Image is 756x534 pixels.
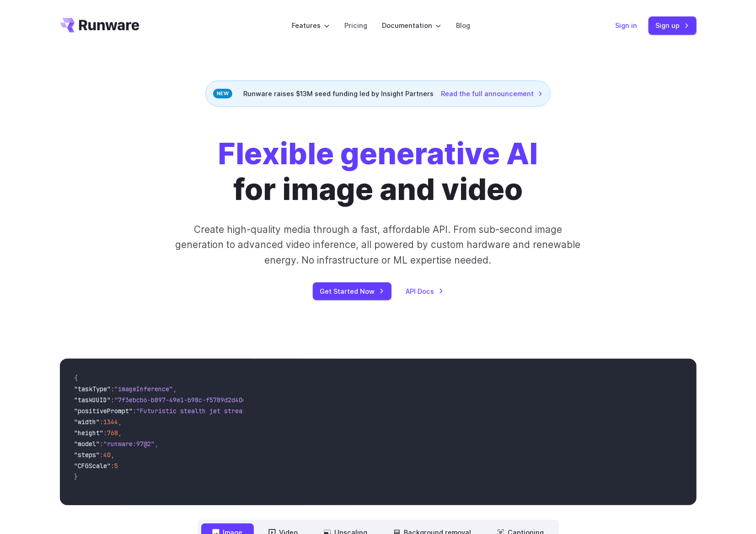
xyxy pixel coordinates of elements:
[111,396,115,404] span: :
[441,88,543,99] a: Read the full announcement
[100,451,104,459] span: :
[111,385,115,393] span: :
[115,396,254,404] span: "7f3ebcb6-b897-49e1-b98c-f5789d2d40d7"
[107,429,118,437] span: 768
[118,429,122,437] span: ,
[104,418,118,426] span: 1344
[292,20,330,31] label: Features
[344,20,367,31] a: Pricing
[649,16,697,34] a: Sign up
[75,440,100,448] span: "model"
[104,451,111,459] span: 40
[111,462,115,470] span: :
[137,407,470,415] span: "Futuristic stealth jet streaking through a neon-lit cityscape with glowing purple exhaust"
[104,440,155,448] span: "runware:97@2"
[75,385,111,393] span: "taskType"
[100,418,104,426] span: :
[205,81,551,107] div: Runware raises $13M seed funding led by Insight Partners
[75,429,104,437] span: "height"
[75,462,111,470] span: "CFGScale"
[60,18,139,32] a: Go to /
[616,20,638,31] a: Sign in
[382,20,441,31] label: Documentation
[104,429,107,437] span: :
[75,418,100,426] span: "width"
[111,451,115,459] span: ,
[218,136,538,207] h1: for image and video
[75,473,78,481] span: }
[115,462,118,470] span: 5
[100,440,104,448] span: :
[118,418,122,426] span: ,
[133,407,137,415] span: :
[313,282,391,300] a: Get Started Now
[75,396,111,404] span: "taskUUID"
[406,286,444,297] a: API Docs
[115,385,173,393] span: "imageInference"
[173,385,177,393] span: ,
[75,407,133,415] span: "positivePrompt"
[75,374,78,382] span: {
[174,222,582,268] p: Create high-quality media through a fast, affordable API. From sub-second image generation to adv...
[75,451,100,459] span: "steps"
[456,20,470,31] a: Blog
[155,440,159,448] span: ,
[218,135,538,172] strong: Flexible generative AI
